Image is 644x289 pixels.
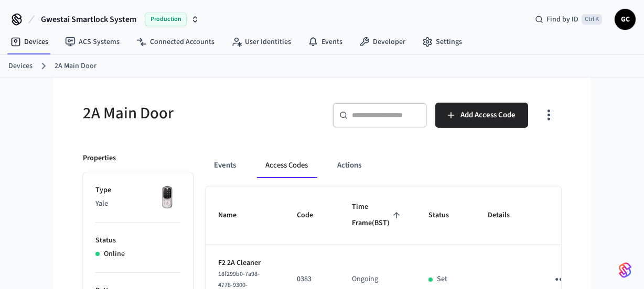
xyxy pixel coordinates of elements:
[352,199,403,232] span: Time Frame(BST)
[218,207,250,224] span: Name
[218,258,272,269] p: F2 2A Cleaner
[145,13,187,26] span: Production
[546,14,578,25] span: Find by ID
[57,32,128,51] a: ACS Systems
[329,153,370,178] button: Actions
[616,10,635,29] span: GC
[437,274,447,285] p: Set
[527,10,610,29] div: Find by IDCtrl K
[435,103,528,128] button: Add Access Code
[8,61,33,72] a: Devices
[297,207,327,224] span: Code
[83,103,316,124] h5: 2A Main Door
[2,32,57,51] a: Devices
[154,185,180,211] img: Yale Assure Touchscreen Wifi Smart Lock, Satin Nickel, Front
[297,274,327,285] p: 0383
[95,235,180,246] p: Status
[128,32,223,51] a: Connected Accounts
[55,61,96,72] a: 2A Main Door
[488,207,523,224] span: Details
[104,249,125,260] p: Online
[582,14,602,25] span: Ctrl K
[615,9,636,30] button: GC
[460,108,516,122] span: Add Access Code
[414,32,470,51] a: Settings
[257,153,316,178] button: Access Codes
[223,32,299,51] a: User Identities
[41,13,136,26] span: Gwestai Smartlock System
[95,185,180,196] p: Type
[206,153,561,178] div: ant example
[351,32,414,51] a: Developer
[83,153,116,164] p: Properties
[206,153,244,178] button: Events
[428,207,463,224] span: Status
[619,262,631,279] img: SeamLogoGradient.69752ec5.svg
[299,32,351,51] a: Events
[95,198,180,209] p: Yale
